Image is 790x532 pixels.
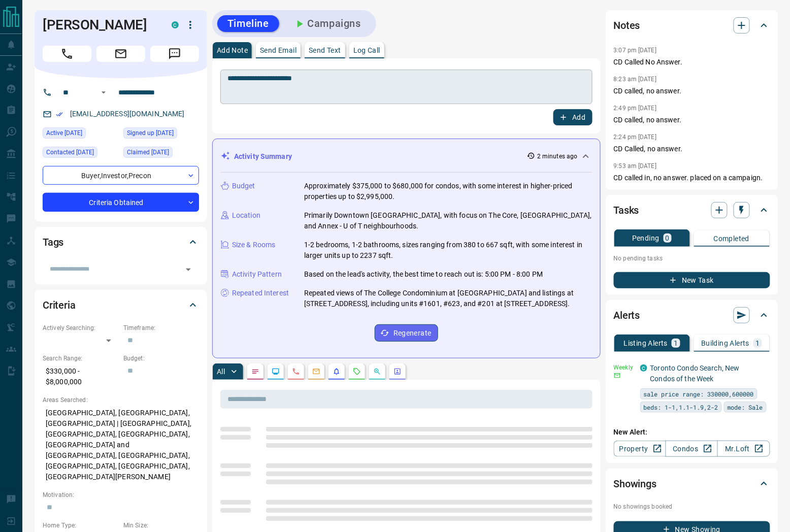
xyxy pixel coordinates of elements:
[644,402,718,412] span: beds: 1-1,1.1-1.9,2-2
[232,240,276,250] p: Size & Rooms
[353,47,380,54] p: Log Call
[614,441,666,457] a: Property
[127,128,174,138] span: Signed up [DATE]
[232,210,260,221] p: Location
[304,210,592,231] p: Primarily Downtown [GEOGRAPHIC_DATA], with focus on The Core, [GEOGRAPHIC_DATA], and Annex - U of...
[755,340,760,347] p: 1
[614,202,639,218] h2: Tasks
[714,235,750,242] p: Completed
[217,15,279,32] button: Timeline
[43,17,156,33] h1: [PERSON_NAME]
[232,288,289,298] p: Repeated Interest
[614,472,770,496] div: Showings
[614,162,657,170] p: 9:53 am [DATE]
[624,340,668,347] p: Listing Alerts
[150,46,199,62] span: Message
[43,230,199,254] div: Tags
[614,57,770,68] p: CD Called No Answer.
[614,144,770,154] p: CD Called, no answer.
[43,363,118,390] p: $330,000 - $8,000,000
[43,147,118,161] div: Thu Dec 19 2024
[614,105,657,112] p: 2:49 pm [DATE]
[650,364,740,383] a: Toronto Condo Search, New Condos of the Week
[217,368,225,375] p: All
[304,288,592,309] p: Repeated views of The College Condominium at [GEOGRAPHIC_DATA] and listings at [STREET_ADDRESS], ...
[234,151,292,162] p: Activity Summary
[43,293,199,317] div: Criteria
[123,127,199,142] div: Wed Jun 19 2019
[614,198,770,222] div: Tasks
[97,86,110,98] button: Open
[272,368,280,376] svg: Lead Browsing Activity
[43,354,118,363] p: Search Range:
[43,323,118,332] p: Actively Searching:
[614,173,770,183] p: CD called in, no answer. placed on a campaign.
[614,134,657,141] p: 2:24 pm [DATE]
[43,521,118,530] p: Home Type:
[304,269,543,280] p: Based on the lead's activity, the best time to reach out is: 5:00 PM - 8:00 PM
[614,502,770,511] p: No showings booked
[46,147,94,157] span: Contacted [DATE]
[304,181,592,202] p: Approximately $375,000 to $680,000 for condos, with some interest in higher-priced properties up ...
[172,21,179,28] div: condos.ca
[632,235,660,242] p: Pending
[260,47,297,54] p: Send Email
[674,340,678,347] p: 1
[373,368,381,376] svg: Opportunities
[43,46,91,62] span: Call
[666,441,718,457] a: Condos
[640,364,647,372] div: condos.ca
[353,368,361,376] svg: Requests
[614,251,770,266] p: No pending tasks
[375,324,438,342] button: Regenerate
[393,368,402,376] svg: Agent Actions
[127,147,169,157] span: Claimed [DATE]
[553,109,592,125] button: Add
[644,389,754,399] span: sale price range: 330000,600000
[43,405,199,485] p: [GEOGRAPHIC_DATA], [GEOGRAPHIC_DATA], [GEOGRAPHIC_DATA] | [GEOGRAPHIC_DATA], [GEOGRAPHIC_DATA], [...
[312,368,320,376] svg: Emails
[96,46,145,62] span: Email
[614,476,657,492] h2: Showings
[304,240,592,261] p: 1-2 bedrooms, 1-2 bathrooms, sizes ranging from 380 to 667 sqft, with some interest in larger uni...
[56,111,63,118] svg: Email Verified
[614,17,640,34] h2: Notes
[614,47,657,54] p: 3:07 pm [DATE]
[537,152,577,161] p: 2 minutes ago
[614,13,770,38] div: Notes
[614,372,621,379] svg: Email
[43,127,118,142] div: Mon Sep 08 2025
[43,234,63,250] h2: Tags
[614,272,770,288] button: New Task
[221,147,592,166] div: Activity Summary2 minutes ago
[232,181,255,191] p: Budget
[614,427,770,438] p: New Alert:
[728,402,763,412] span: mode: Sale
[70,110,185,118] a: [EMAIL_ADDRESS][DOMAIN_NAME]
[232,269,282,280] p: Activity Pattern
[123,354,199,363] p: Budget:
[123,521,199,530] p: Min Size:
[614,363,634,372] p: Weekly
[181,262,195,277] button: Open
[614,86,770,96] p: CD called, no answer.
[333,368,341,376] svg: Listing Alerts
[666,235,670,242] p: 0
[43,297,76,313] h2: Criteria
[292,368,300,376] svg: Calls
[283,15,371,32] button: Campaigns
[123,323,199,332] p: Timeframe:
[614,307,640,323] h2: Alerts
[717,441,770,457] a: Mr.Loft
[614,115,770,125] p: CD called, no answer.
[43,193,199,212] div: Criteria Obtained
[43,490,199,500] p: Motivation:
[309,47,341,54] p: Send Text
[43,395,199,405] p: Areas Searched:
[123,147,199,161] div: Wed Mar 23 2022
[43,166,199,185] div: Buyer , Investor , Precon
[701,340,749,347] p: Building Alerts
[46,128,82,138] span: Active [DATE]
[614,76,657,83] p: 8:23 am [DATE]
[251,368,259,376] svg: Notes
